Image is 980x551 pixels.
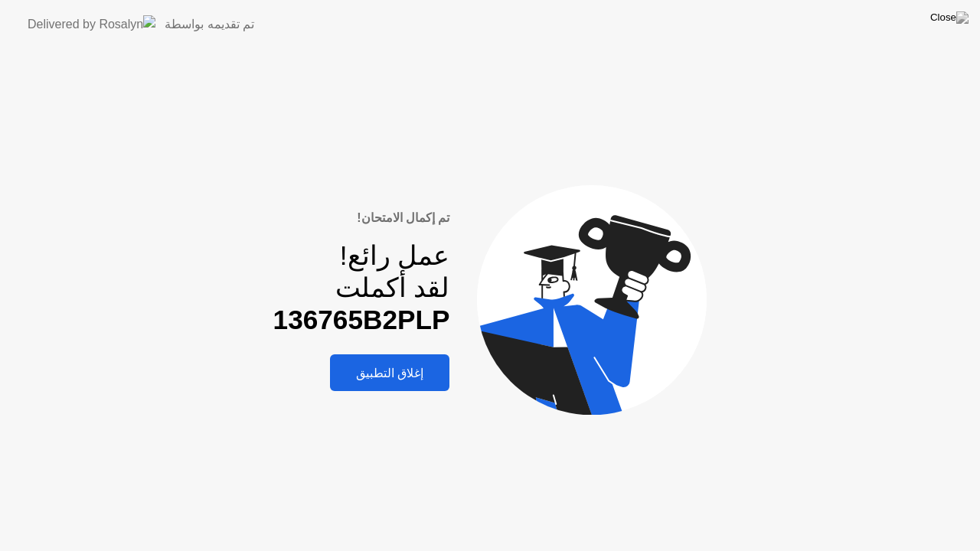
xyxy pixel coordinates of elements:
button: إغلاق التطبيق [330,354,449,391]
div: عمل رائع! لقد أكملت [273,240,450,337]
img: Delivered by Rosalyn [28,15,155,33]
div: إغلاق التطبيق [335,366,445,380]
div: تم تقديمه بواسطة [165,15,254,34]
div: تم إكمال الامتحان! [273,209,450,227]
b: 136765B2PLP [273,305,450,334]
img: Close [930,11,969,24]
